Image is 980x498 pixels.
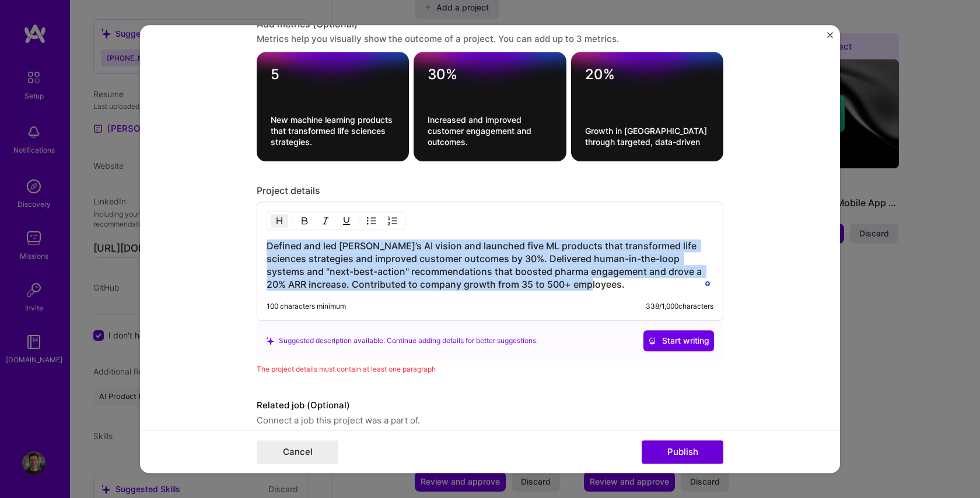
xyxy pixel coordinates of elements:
img: Bold [300,216,309,225]
div: Project details [257,185,723,197]
div: The project details must contain at least one paragraph [257,363,723,375]
div: Suggested description available. Continue adding details for better suggestions. [266,335,538,347]
button: Close [827,32,833,44]
img: Underline [342,216,351,225]
label: Related job (Optional) [257,398,723,412]
img: UL [367,216,376,225]
span: Start writing [648,335,709,347]
img: Italic [321,216,330,225]
div: Metrics help you visually show the outcome of a project. You can add up to 3 metrics. [257,33,723,45]
i: icon SuggestedTeams [266,337,274,345]
span: Connect a job this project was a part of. [257,414,723,428]
textarea: 20% [585,66,709,89]
textarea: New machine learning products that transformed life sciences strategies. [271,114,395,147]
button: Start writing [643,330,714,351]
img: Divider [359,214,359,228]
textarea: 5 [271,66,395,89]
textarea: Increased and improved customer engagement and outcomes. [428,114,552,147]
div: To enrich screen reader interactions, please activate Accessibility in Grammarly extension settings [267,239,713,291]
textarea: 30% [428,66,552,89]
button: Publish [642,440,723,464]
div: 100 characters minimum [267,302,346,311]
i: icon CrystalBallWhite [648,337,656,345]
img: Heading [275,216,284,225]
div: 338 / 1,000 characters [646,302,713,311]
img: OL [388,216,397,225]
button: Cancel [257,440,338,464]
textarea: Growth in [GEOGRAPHIC_DATA] through targeted, data-driven insights. [585,125,709,147]
h3: Defined and led [PERSON_NAME]’s AI vision and launched five ML products that transformed life sci... [267,239,713,291]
